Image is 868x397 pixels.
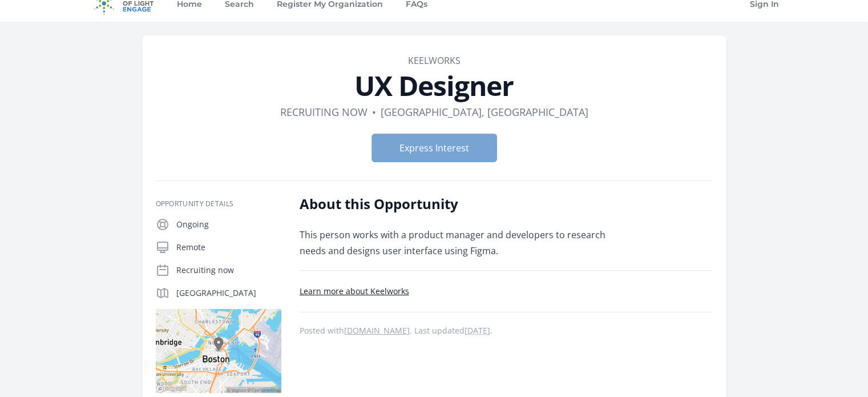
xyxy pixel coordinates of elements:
[176,219,281,230] p: Ongoing
[300,286,409,296] a: Learn more about Keelworks
[156,309,281,393] img: Map
[280,104,368,120] dd: Recruiting now
[300,227,633,259] p: This person works with a product manager and developers to research needs and designs user interf...
[408,54,461,67] a: Keelworks
[176,264,281,276] p: Recruiting now
[300,326,713,335] p: Posted with . Last updated .
[372,104,376,120] div: •
[381,104,588,120] dd: [GEOGRAPHIC_DATA], [GEOGRAPHIC_DATA]
[465,325,490,336] abbr: Thu, May 8, 2025 10:30 PM
[300,195,633,213] h2: About this Opportunity
[344,325,410,336] a: [DOMAIN_NAME]
[156,199,281,208] h3: Opportunity Details
[372,134,497,162] button: Express Interest
[176,242,281,253] p: Remote
[176,287,281,299] p: [GEOGRAPHIC_DATA]
[156,72,713,99] h1: UX Designer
